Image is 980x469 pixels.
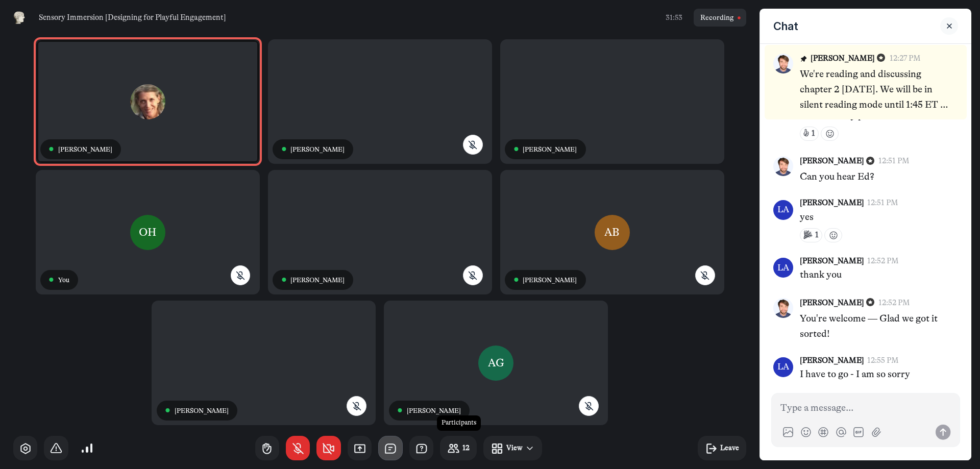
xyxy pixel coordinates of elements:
div: ● [282,278,286,282]
div: LA [773,258,793,278]
button: Add image [798,425,813,440]
div: OH [130,215,165,250]
span: [PERSON_NAME] [58,145,112,154]
button: Add GIF [851,425,866,440]
button: Open Kyle Bowen's profile [773,298,793,318]
button: 12:51 PM [878,156,910,167]
div: LA [773,357,793,377]
p: Can you hear Ed? [800,169,949,184]
span: [PERSON_NAME] [175,406,229,415]
div: ● [49,278,54,282]
button: Close sidebar [940,17,958,35]
button: Open Kyle Bowen's profilePinned message[PERSON_NAME] 12:27 PMWe're reading and discussing chapter... [765,45,967,119]
button: 12:55 PM [867,355,899,366]
svg: Add reaction [828,230,839,240]
p: You're welcome — Glad we got it sorted! [800,311,949,342]
span: [PERSON_NAME] [290,145,345,154]
button: [PERSON_NAME] [800,298,864,309]
span: [PERSON_NAME] [407,406,461,415]
button: Add image [780,425,796,440]
button: Leave [698,436,746,460]
div: 1 [812,128,815,139]
button: Open Kyle Bowen's profile [773,54,793,73]
div: ● [514,147,519,152]
p: I have to go - I am so sorry [800,366,949,382]
div: Participants [442,419,476,426]
div: View [506,442,523,453]
div: AB [595,215,630,250]
span: [PERSON_NAME] [523,145,577,154]
div: Olivia Hinson [36,170,260,296]
img: Museums as Progress logo [13,11,26,24]
div: 🎉 [803,230,813,241]
p: yes [800,209,949,225]
button: 12:51 PM [867,198,898,209]
div: 👍 [803,128,809,139]
div: LA [773,200,793,220]
button: Send message [936,425,951,440]
div: Ed Rodley [500,39,724,165]
button: Link to a post, event, lesson, or space [816,425,831,440]
button: 👍1 [800,127,819,141]
div: 1 [815,230,819,241]
div: Jacob Rorem [268,170,492,296]
span: Sensory Immersion [Designing for Playful Engagement] [39,12,226,23]
div: Nathan C Jones [152,301,376,427]
div: Anne Baycroft [500,170,724,296]
span: 31:53 [666,12,682,23]
button: Museums as Progress logo [13,9,26,27]
button: [PERSON_NAME] [811,53,875,64]
p: We're reading and discussing chapter 2 [DATE]. We will be in silent reading mode until 1:45 ET / ... [800,66,949,113]
h5: Chat [773,18,798,34]
span: [PERSON_NAME] [523,276,577,284]
button: 12:27 PM [890,53,921,64]
button: [PERSON_NAME] [800,256,864,267]
div: ● [282,147,286,152]
div: Leave [720,442,739,453]
div: Kyle Bowen [268,39,492,165]
button: Open Laura L. Andrew's profile [773,200,793,220]
button: Attach files [869,425,884,440]
div: AG [478,345,513,381]
button: 12:52 PM [878,298,910,309]
p: thank you [800,267,949,282]
button: View [483,436,542,460]
button: Open Laura L. Andrew's profile [773,357,793,377]
span: You [58,276,69,284]
div: ● [398,408,402,413]
button: 🎉1 [800,228,822,242]
div: 12 [462,442,470,453]
div: ● [514,278,519,282]
span: Recording [700,12,734,23]
button: 12 [440,436,477,460]
div: Amanda Boehm-Garcia [384,301,608,427]
button: Open Kyle Bowen's profile [773,156,793,176]
div: ● [165,408,170,413]
button: [PERSON_NAME] [800,355,864,366]
button: Open Laura L. Andrew's profile [773,258,793,278]
button: Add mention [834,425,849,440]
button: [PERSON_NAME] [800,156,864,167]
svg: Pinned message [800,55,807,62]
span: [PERSON_NAME] [290,276,345,284]
div: Kinsey Katchka [36,39,260,165]
div: ● [49,147,54,152]
svg: Add reaction [825,129,835,139]
button: 12:52 PM [867,256,899,267]
button: [PERSON_NAME] [800,198,864,209]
